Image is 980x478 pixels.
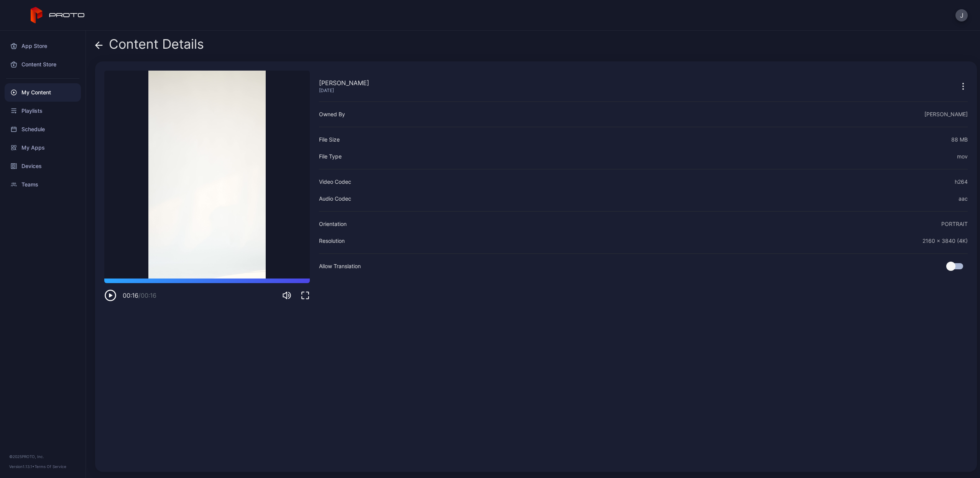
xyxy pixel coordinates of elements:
[5,157,81,175] a: Devices
[104,71,310,279] video: Sorry, your browser doesn‘t support embedded videos
[319,152,342,161] div: File Type
[95,37,204,55] div: Content Details
[955,9,968,21] button: J
[924,110,968,119] div: [PERSON_NAME]
[319,177,351,186] div: Video Codec
[35,464,66,469] a: Terms Of Service
[5,175,81,194] a: Teams
[9,464,35,469] span: Version 1.13.1 •
[5,37,81,55] a: App Store
[319,135,340,144] div: File Size
[951,135,968,144] div: 88 MB
[319,262,361,271] div: Allow Translation
[138,292,156,299] span: / 00:16
[955,177,968,186] div: h264
[5,120,81,138] a: Schedule
[123,291,156,300] div: 00:16
[5,138,81,157] a: My Apps
[5,83,81,102] a: My Content
[319,236,345,246] div: Resolution
[5,55,81,74] a: Content Store
[319,78,369,87] div: [PERSON_NAME]
[319,219,347,229] div: Orientation
[5,102,81,120] a: Playlists
[319,87,369,94] div: [DATE]
[319,110,345,119] div: Owned By
[959,194,968,203] div: aac
[922,236,968,246] div: 2160 x 3840 (4K)
[9,453,76,460] div: © 2025 PROTO, Inc.
[319,194,351,203] div: Audio Codec
[957,152,968,161] div: mov
[941,219,968,229] div: PORTRAIT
